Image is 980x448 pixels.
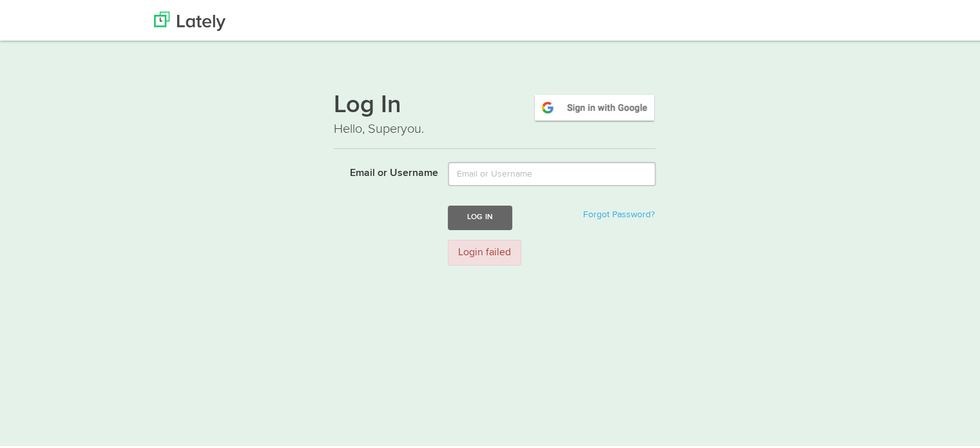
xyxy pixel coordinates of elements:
button: Log In [448,204,512,228]
h1: Log In [334,91,656,118]
label: Email or Username [324,160,438,179]
img: google-signin.png [533,91,656,121]
input: Email or Username [448,160,656,184]
div: Login failed [448,238,521,264]
img: Lately [154,10,226,29]
p: Hello, Superyou. [334,118,656,137]
a: Forgot Password? [583,208,655,217]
